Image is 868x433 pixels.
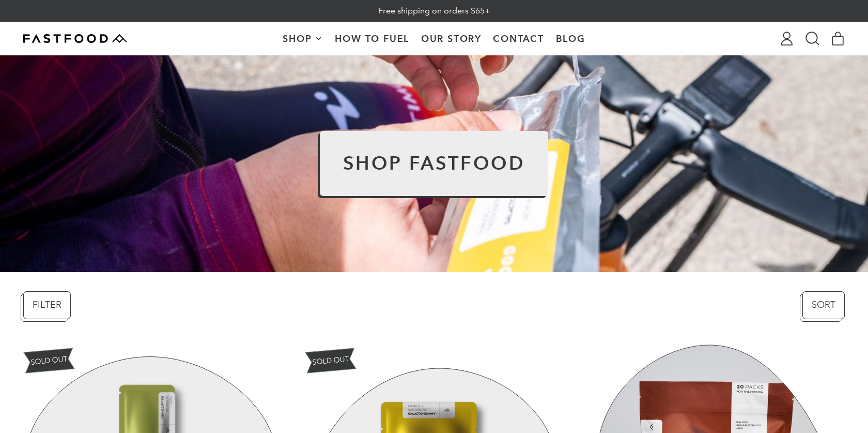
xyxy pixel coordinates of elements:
a: Our Story [415,22,488,55]
span: Shop [283,34,314,43]
img: Fastfood [23,34,127,43]
h2: SHOP FASTFOOD [343,154,525,173]
a: Contact [487,22,550,55]
a: Blog [550,22,591,55]
a: How To Fuel [329,22,415,55]
button: Filter [23,291,71,319]
button: Sort [802,291,845,319]
button: Shop [277,22,329,55]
